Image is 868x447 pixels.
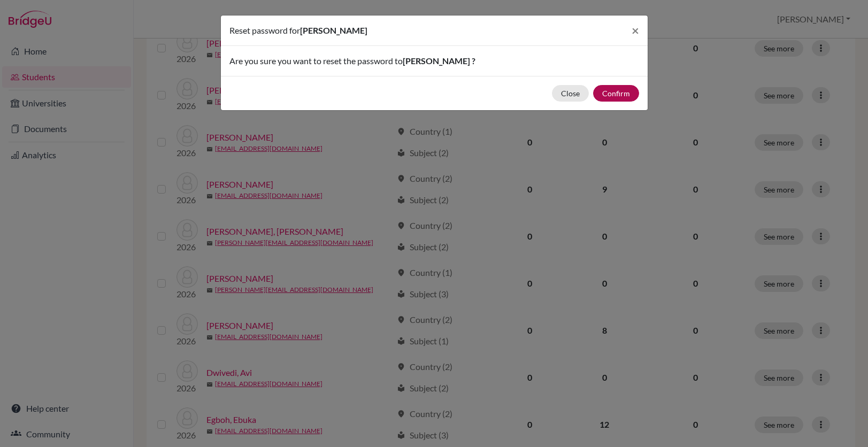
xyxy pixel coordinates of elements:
button: Close [552,85,589,102]
span: [PERSON_NAME] [300,25,367,35]
span: [PERSON_NAME] ? [403,56,475,66]
button: Close [623,16,648,45]
button: Confirm [593,85,639,102]
p: Are you sure you want to reset the password to [229,55,639,67]
span: × [632,22,639,38]
span: Reset password for [229,25,300,35]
